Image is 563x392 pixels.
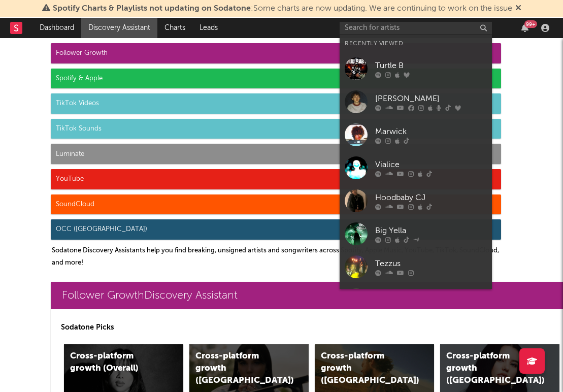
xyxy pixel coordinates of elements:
div: Hoodbaby CJ [375,191,487,204]
div: 99 + [524,20,537,28]
div: Spotify & Apple [51,69,501,89]
div: Big Yella [375,224,487,237]
a: Charts [157,18,192,38]
span: Spotify Charts & Playlists not updating on Sodatone [53,5,251,13]
a: Tezzus [340,250,492,283]
div: Cross-platform growth ([GEOGRAPHIC_DATA]) [321,350,407,387]
div: Tezzus [375,257,487,270]
input: Search for artists [340,22,492,35]
div: TikTok Videos [51,93,501,114]
button: 99+ [521,24,528,32]
div: Vialice [375,158,487,171]
div: Cross-platform growth ([GEOGRAPHIC_DATA]) [195,350,281,387]
a: Big Yella [340,217,492,250]
p: Sodatone Discovery Assistants help you find breaking, unsigned artists and songwriters across Spo... [52,245,501,269]
div: Cross-platform growth ([GEOGRAPHIC_DATA]) [446,350,532,387]
a: Hoodbaby CJ [340,184,492,217]
a: [PERSON_NAME]! [340,283,492,316]
span: : Some charts are now updating. We are continuing to work on the issue [53,5,512,13]
span: Dismiss [515,5,521,13]
div: Turtle B [375,59,487,72]
a: Dashboard [32,18,81,38]
a: Marwick [340,118,492,151]
a: Vialice [340,151,492,184]
div: SoundCloud [51,194,501,215]
div: [PERSON_NAME] [375,92,487,105]
a: Leads [192,18,225,38]
div: Recently Viewed [345,38,487,50]
a: Turtle B [340,52,492,85]
a: Discovery Assistant [81,18,157,38]
div: Cross-platform growth (Overall) [70,350,156,375]
div: Luminate [51,144,501,164]
div: YouTube [51,169,501,189]
div: Marwick [375,125,487,138]
div: OCC ([GEOGRAPHIC_DATA]) [51,219,501,240]
div: TikTok Sounds [51,119,501,139]
a: [PERSON_NAME] [340,85,492,118]
div: Follower Growth [51,43,501,63]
